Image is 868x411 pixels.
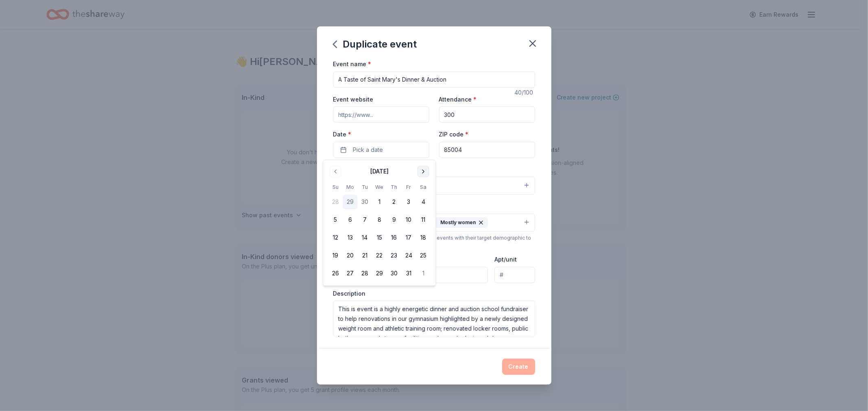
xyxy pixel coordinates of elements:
button: 28 [357,266,372,281]
th: Saturday [416,183,431,191]
label: Event name [333,60,372,68]
div: [DATE] [370,167,389,176]
button: 29 [372,266,387,281]
th: Thursday [387,183,401,191]
button: 1 [416,266,431,281]
label: Event website [333,95,374,104]
button: 18 [416,231,431,245]
input: 20 [439,106,535,123]
button: Pick a date [333,142,429,158]
button: 21 [357,249,372,263]
button: 6 [343,213,357,227]
button: 17 [401,231,416,245]
input: Spring Fundraiser [333,71,535,88]
label: Attendance [439,95,477,104]
button: 16 [387,231,401,245]
button: 14 [357,231,372,245]
button: 20 [343,249,357,263]
div: Mostly women [435,217,488,228]
button: 31 [401,266,416,281]
button: 29 [343,195,357,210]
button: 30 [387,266,401,281]
button: 15 [372,231,387,245]
th: Tuesday [357,183,372,191]
th: Sunday [328,183,343,191]
label: Description [333,290,366,298]
input: https://www... [333,106,429,123]
button: 11 [416,213,431,227]
label: What are you looking for? [333,348,412,356]
th: Monday [343,183,357,191]
button: 22 [372,249,387,263]
button: 25 [416,249,431,263]
button: 13 [343,231,357,245]
button: 26 [328,266,343,281]
button: Go to previous month [330,166,341,177]
button: 23 [387,249,401,263]
button: 27 [343,266,357,281]
button: 4 [416,195,431,210]
button: 30 [357,195,372,210]
button: 3 [401,195,416,210]
button: Go to next month [418,166,429,177]
th: Friday [401,183,416,191]
button: 12 [328,231,343,245]
label: Date [333,130,429,138]
textarea: This is event is a highly energetic dinner and auction school fundraiser to help renovations in o... [333,301,535,337]
input: # [494,267,535,283]
label: Apt/unit [494,255,517,264]
label: ZIP code [439,130,469,138]
button: 5 [328,213,343,227]
button: 2 [387,195,401,210]
span: Pick a date [353,145,383,155]
th: Wednesday [372,183,387,191]
div: Duplicate event [333,38,417,51]
button: 7 [357,213,372,227]
div: 40 /100 [515,88,535,97]
input: 12345 (U.S. only) [439,142,535,158]
button: 10 [401,213,416,227]
button: 24 [401,249,416,263]
button: 9 [387,213,401,227]
button: 8 [372,213,387,227]
button: 19 [328,249,343,263]
button: 1 [372,195,387,210]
